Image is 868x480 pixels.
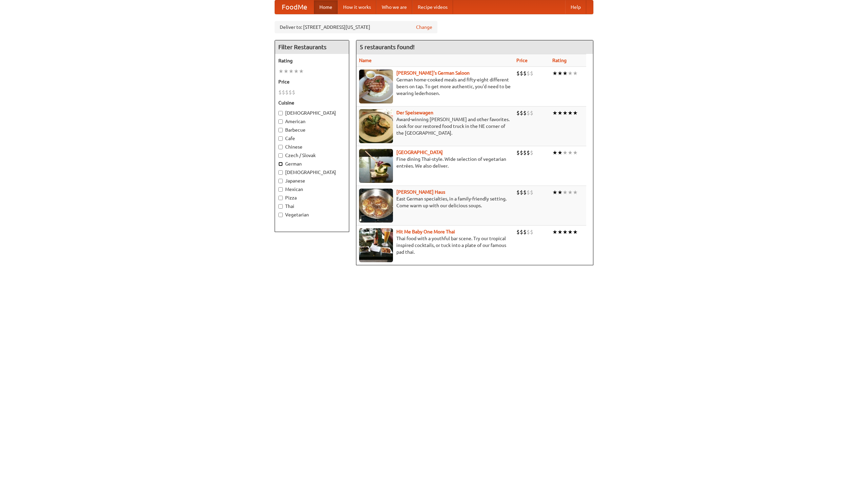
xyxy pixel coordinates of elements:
li: ★ [294,68,299,75]
li: ★ [557,149,563,156]
li: $ [527,228,530,236]
li: ★ [552,109,557,117]
input: German [278,162,283,166]
li: $ [520,189,523,196]
ng-pluralize: 5 restaurants found! [360,44,415,50]
li: $ [520,109,523,117]
li: $ [292,89,295,96]
label: [DEMOGRAPHIC_DATA] [278,169,346,176]
li: $ [516,70,520,77]
li: $ [530,149,533,156]
input: Japanese [278,179,283,183]
a: Name [359,58,372,63]
li: $ [520,149,523,156]
a: Rating [552,58,567,63]
li: $ [530,189,533,196]
a: Price [516,58,528,63]
li: ★ [557,228,563,236]
li: ★ [568,149,573,156]
b: [PERSON_NAME] Haus [396,189,445,195]
a: How it works [338,0,376,14]
label: Japanese [278,177,346,184]
li: $ [523,149,527,156]
li: $ [523,70,527,77]
li: $ [523,109,527,117]
h5: Price [278,78,346,85]
li: ★ [568,109,573,117]
li: $ [530,109,533,117]
a: Help [565,0,586,14]
input: Thai [278,204,283,209]
li: $ [530,70,533,77]
li: ★ [557,109,563,117]
h5: Cuisine [278,99,346,106]
li: $ [527,109,530,117]
h5: Rating [278,57,346,64]
li: $ [516,228,520,236]
p: German home-cooked meals and fifty-eight different beers on tap. To get more authentic, you'd nee... [359,76,511,97]
li: ★ [573,70,578,77]
div: Deliver to: [STREET_ADDRESS][US_STATE] [275,21,437,33]
input: [DEMOGRAPHIC_DATA] [278,170,283,175]
p: Fine dining Thai-style. Wide selection of vegetarian entrées. We also deliver. [359,156,511,169]
input: Czech / Slovak [278,153,283,158]
li: ★ [568,70,573,77]
img: babythai.jpg [359,228,393,262]
li: ★ [557,70,563,77]
img: satay.jpg [359,149,393,183]
li: $ [278,89,282,96]
input: Chinese [278,145,283,149]
label: German [278,160,346,167]
a: Who we are [376,0,412,14]
input: [DEMOGRAPHIC_DATA] [278,111,283,115]
b: [GEOGRAPHIC_DATA] [396,150,443,155]
label: Czech / Slovak [278,152,346,159]
a: Der Speisewagen [396,110,433,115]
label: Chinese [278,143,346,150]
li: ★ [563,228,568,236]
li: $ [523,228,527,236]
img: speisewagen.jpg [359,109,393,143]
a: Change [416,24,432,31]
li: $ [527,70,530,77]
li: $ [282,89,285,96]
li: ★ [299,68,304,75]
input: Barbecue [278,128,283,132]
p: Thai food with a youthful bar scene. Try our tropical inspired cocktails, or tuck into a plate of... [359,235,511,255]
label: [DEMOGRAPHIC_DATA] [278,110,346,116]
input: Vegetarian [278,213,283,217]
li: $ [520,228,523,236]
label: American [278,118,346,125]
a: [PERSON_NAME]'s German Saloon [396,70,470,76]
li: ★ [563,189,568,196]
li: ★ [563,149,568,156]
input: American [278,119,283,124]
li: ★ [289,68,294,75]
li: $ [523,189,527,196]
li: ★ [278,68,283,75]
li: $ [285,89,289,96]
li: ★ [573,149,578,156]
a: Home [314,0,338,14]
li: ★ [552,228,557,236]
li: $ [520,70,523,77]
a: FoodMe [275,0,314,14]
a: Hit Me Baby One More Thai [396,229,455,234]
a: Recipe videos [412,0,453,14]
p: East German specialties, in a family-friendly setting. Come warm up with our delicious soups. [359,195,511,209]
img: kohlhaus.jpg [359,189,393,223]
li: ★ [283,68,289,75]
li: ★ [552,189,557,196]
label: Thai [278,203,346,210]
li: $ [516,189,520,196]
li: $ [530,228,533,236]
p: Award-winning [PERSON_NAME] and other favorites. Look for our restored food truck in the NE corne... [359,116,511,136]
li: ★ [563,70,568,77]
h4: Filter Restaurants [275,40,349,54]
li: ★ [573,109,578,117]
li: ★ [557,189,563,196]
li: ★ [568,228,573,236]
